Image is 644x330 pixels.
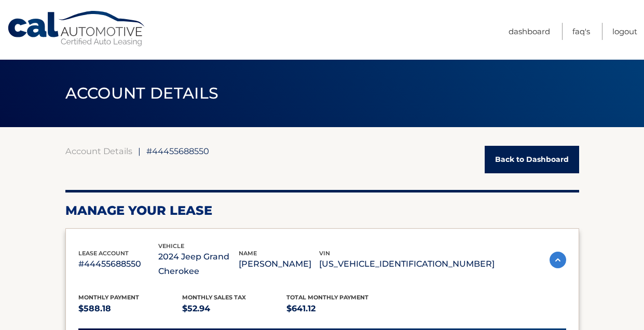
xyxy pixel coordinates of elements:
p: [PERSON_NAME] [239,257,319,271]
span: | [138,146,141,156]
a: Logout [612,23,637,40]
span: Monthly sales Tax [182,294,246,301]
h2: Manage Your Lease [65,203,579,218]
p: $52.94 [182,301,286,316]
p: $641.12 [286,301,391,316]
span: Total Monthly Payment [286,294,368,301]
img: accordion-active.svg [550,252,566,268]
p: $588.18 [78,301,183,316]
span: ACCOUNT DETAILS [65,84,219,103]
a: Dashboard [509,23,550,40]
p: #44455688550 [78,257,159,271]
span: Monthly Payment [78,294,139,301]
span: vin [319,250,330,257]
p: [US_VEHICLE_IDENTIFICATION_NUMBER] [319,257,495,271]
span: name [239,250,257,257]
a: Back to Dashboard [485,146,579,173]
p: 2024 Jeep Grand Cherokee [158,250,239,279]
span: lease account [78,250,129,257]
a: Account Details [65,146,132,156]
span: vehicle [158,242,184,250]
span: #44455688550 [146,146,209,156]
a: Cal Automotive [7,10,147,47]
a: FAQ's [572,23,590,40]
